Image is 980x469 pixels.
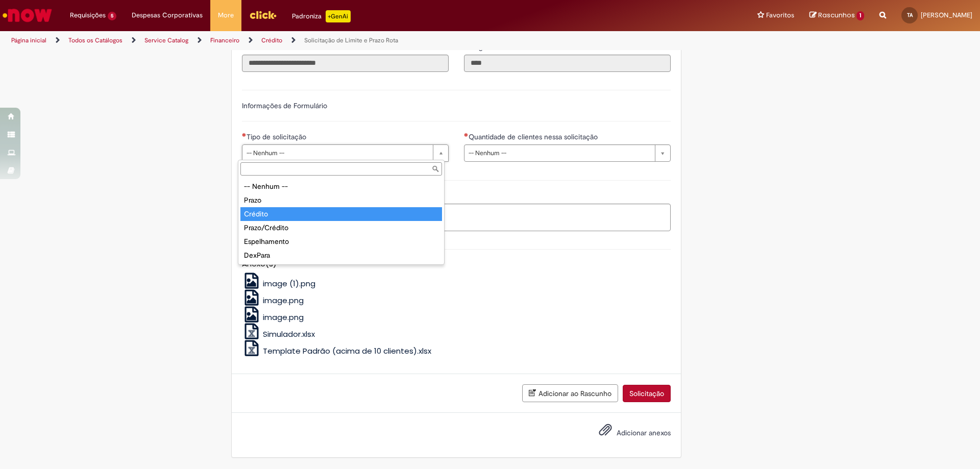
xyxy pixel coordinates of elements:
ul: Tipo de solicitação [238,178,444,264]
div: Crédito [240,207,442,221]
div: Espelhamento [240,235,442,249]
div: DexPara [240,249,442,262]
div: Prazo/Crédito [240,221,442,235]
div: Prazo [240,193,442,207]
div: -- Nenhum -- [240,180,442,193]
